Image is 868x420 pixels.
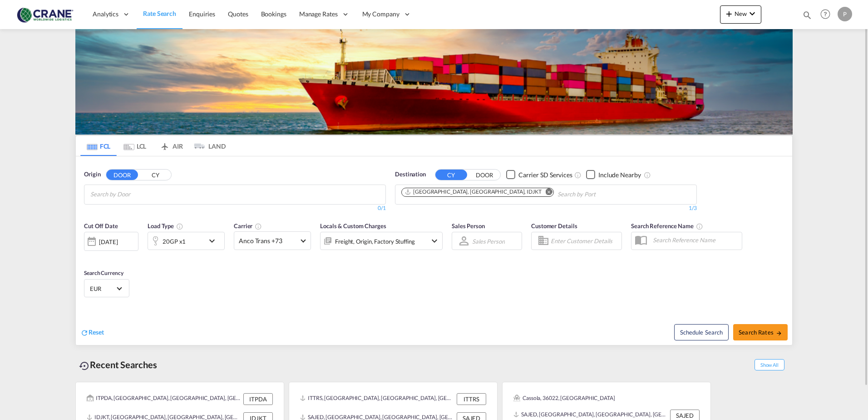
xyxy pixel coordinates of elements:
div: 0/1 [84,205,386,212]
button: Search Ratesicon-arrow-right [733,324,788,340]
span: Search Reference Name [631,222,703,230]
div: Include Nearby [598,170,641,180]
span: New [724,10,758,17]
md-tab-item: FCL [80,136,117,156]
div: P [838,7,852,21]
span: Help [818,6,833,22]
md-chips-wrap: Chips container. Use arrow keys to select chips. [400,185,647,202]
div: Freight Origin Factory Stuffingicon-chevron-down [320,232,443,250]
md-icon: icon-chevron-down [207,235,222,246]
span: Cut Off Date [84,222,118,230]
div: [DATE] [84,232,138,251]
button: icon-plus 400-fgNewicon-chevron-down [720,5,761,24]
md-icon: icon-airplane [159,141,170,148]
input: Chips input. [557,187,644,202]
md-chips-wrap: Chips container with autocompletion. Enter the text area, type text to search, and then use the u... [89,185,180,202]
input: Search Reference Name [648,233,742,247]
span: Locals & Custom Charges [320,222,386,230]
input: Enter Customer Details [551,234,619,248]
span: Anco Trans +73 [239,236,298,245]
div: Freight Origin Factory Stuffing [335,235,415,248]
span: Destination [395,170,426,179]
button: Remove [540,188,553,197]
md-pagination-wrapper: Use the left and right arrow keys to navigate between tabs [80,136,226,156]
button: CY [435,170,467,180]
span: Search Currency [84,270,123,276]
div: 1/3 [395,205,697,212]
div: 20GP x1icon-chevron-down [148,232,225,250]
span: Customer Details [531,222,577,230]
div: Recent Searches [75,355,161,375]
md-icon: Unchecked: Search for CY (Container Yard) services for all selected carriers.Checked : Search for... [574,171,582,179]
div: ITTRS [457,393,486,405]
span: Search Rates [739,329,782,336]
div: icon-magnify [802,10,812,24]
md-icon: icon-information-outline [176,223,183,230]
md-icon: icon-magnify [802,10,812,20]
md-icon: icon-plus 400-fg [724,8,735,19]
div: Jakarta, Java, IDJKT [404,188,542,196]
md-tab-item: LAND [189,136,226,156]
div: [DATE] [99,238,118,246]
span: EUR [90,285,115,293]
div: Cassola, 36022, Europe [513,393,615,402]
md-icon: icon-chevron-down [429,235,440,246]
span: Analytics [93,10,118,19]
md-select: Select Currency: € EUREuro [89,282,124,295]
span: Show All [755,359,784,370]
md-tab-item: AIR [153,136,189,156]
button: DOOR [469,170,500,180]
span: Enquiries [189,10,215,18]
span: Carrier [234,222,262,230]
input: Search by Door [90,187,177,202]
button: Note: By default Schedule search will only considerorigin ports, destination ports and cut off da... [674,324,729,340]
md-checkbox: Checkbox No Ink [506,170,572,180]
md-datepicker: Select [84,250,91,262]
span: Sales Person [452,222,485,230]
span: Quotes [228,10,248,18]
span: Load Type [148,222,183,230]
button: DOOR [106,170,138,180]
md-icon: icon-chevron-down [747,8,758,19]
span: Origin [84,170,100,179]
md-icon: The selected Trucker/Carrierwill be displayed in the rate results If the rates are from another f... [255,223,262,230]
span: Reset [89,328,104,336]
span: Rate Search [143,10,176,17]
div: Press delete to remove this chip. [404,188,543,196]
button: CY [139,170,171,180]
md-icon: icon-refresh [80,329,89,337]
div: Carrier SD Services [518,170,572,180]
md-tab-item: LCL [117,136,153,156]
md-icon: Your search will be saved by the below given name [696,223,703,230]
md-icon: icon-arrow-right [776,330,782,336]
div: 20GP x1 [163,235,186,248]
md-select: Sales Person [471,235,506,248]
span: My Company [362,10,399,19]
img: LCL+%26+FCL+BACKGROUND.png [75,29,793,135]
div: ITPDA [243,393,273,405]
div: Help [818,6,838,23]
span: Bookings [261,10,286,18]
span: Manage Rates [299,10,338,19]
div: OriginDOOR CY Chips container with autocompletion. Enter the text area, type text to search, and ... [76,156,792,345]
div: ITTRS, Trieste, Italy, Southern Europe, Europe [300,393,454,405]
div: ITPDA, Padova, PD, Italy, Southern Europe, Europe [87,393,241,405]
img: 374de710c13411efa3da03fd754f1635.jpg [14,4,75,25]
div: icon-refreshReset [80,328,104,338]
md-checkbox: Checkbox No Ink [586,170,641,180]
md-icon: Unchecked: Ignores neighbouring ports when fetching rates.Checked : Includes neighbouring ports w... [644,171,651,179]
md-icon: icon-backup-restore [79,360,90,371]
